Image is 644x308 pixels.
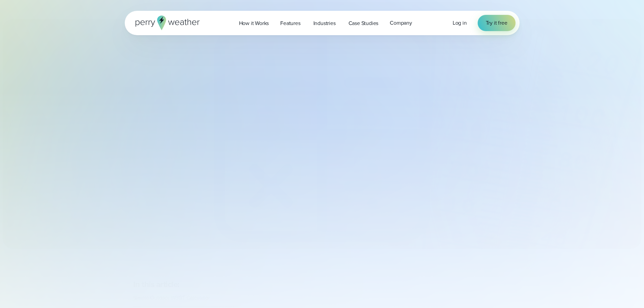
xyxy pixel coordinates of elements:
span: Company [390,19,412,27]
a: Log in [453,19,467,27]
a: Try it free [478,15,516,31]
span: Case Studies [349,19,379,27]
span: How it Works [239,19,269,27]
span: Try it free [486,19,507,27]
a: Case Studies [343,16,384,30]
a: How it Works [233,16,275,30]
span: Features [280,19,300,27]
span: Industries [313,19,336,27]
